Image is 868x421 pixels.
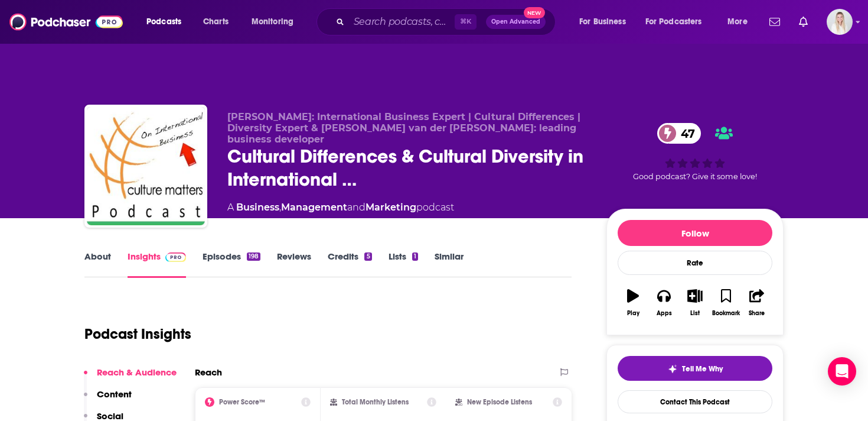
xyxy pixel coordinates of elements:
[618,251,772,275] div: Rate
[146,14,181,30] span: Podcasts
[690,310,700,317] div: List
[347,202,366,213] span: and
[524,7,545,18] span: New
[682,364,723,374] span: Tell Me Why
[349,12,455,31] input: Search podcasts, credits, & more...
[9,11,123,33] img: Podchaser - Follow, Share and Rate Podcasts
[657,123,701,144] a: 47
[281,202,347,213] a: Management
[486,15,546,29] button: Open AdvancedNew
[364,252,371,261] div: 5
[606,111,784,193] div: 47Good podcast? Give it some love!
[84,325,191,343] h1: Podcast Insights
[252,14,293,30] span: Monitoring
[97,388,132,400] p: Content
[669,123,701,144] span: 47
[618,356,772,381] button: tell me why sparkleTell Me Why
[627,310,639,317] div: Play
[87,107,205,225] img: Cultural Differences & Cultural Diversity in International Business
[84,388,132,410] button: Content
[128,251,186,278] a: InsightsPodchaser Pro
[638,12,719,31] button: open menu
[648,281,679,324] button: Apps
[827,9,853,35] img: User Profile
[680,281,710,324] button: List
[243,12,309,31] button: open menu
[84,367,177,388] button: Reach & Audience
[618,390,772,413] a: Contact This Podcast
[435,251,464,278] a: Similar
[227,111,580,145] span: [PERSON_NAME]: International Business Expert | Cultural Differences | Diversity Expert & [PERSON_...
[491,19,540,25] span: Open Advanced
[467,398,532,406] h2: New Episode Listens
[328,8,567,35] div: Search podcasts, credits, & more...
[279,202,281,213] span: ,
[455,14,477,30] span: ⌘ K
[618,281,648,324] button: Play
[657,310,672,317] div: Apps
[412,252,418,261] div: 1
[742,281,772,324] button: Share
[236,202,279,213] a: Business
[389,251,418,278] a: Lists1
[195,367,222,378] h2: Reach
[138,12,197,31] button: open menu
[827,9,853,35] button: Show profile menu
[618,220,772,246] button: Follow
[727,14,748,30] span: More
[247,252,260,261] div: 198
[579,14,626,30] span: For Business
[749,310,765,317] div: Share
[633,172,757,181] span: Good podcast? Give it some love!
[219,398,265,406] h2: Power Score™
[710,281,741,324] button: Bookmark
[712,310,740,317] div: Bookmark
[827,9,853,35] span: Logged in as smclean
[328,251,371,278] a: Credits5
[719,12,762,31] button: open menu
[84,251,111,278] a: About
[195,12,236,31] a: Charts
[571,12,641,31] button: open menu
[203,251,260,278] a: Episodes198
[668,364,677,374] img: tell me why sparkle
[97,367,177,378] p: Reach & Audience
[765,12,785,32] a: Show notifications dropdown
[277,251,311,278] a: Reviews
[342,398,409,406] h2: Total Monthly Listens
[828,357,856,386] div: Open Intercom Messenger
[645,14,702,30] span: For Podcasters
[203,14,229,30] span: Charts
[794,12,812,32] a: Show notifications dropdown
[165,252,186,262] img: Podchaser Pro
[366,202,416,213] a: Marketing
[227,200,454,215] div: A podcast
